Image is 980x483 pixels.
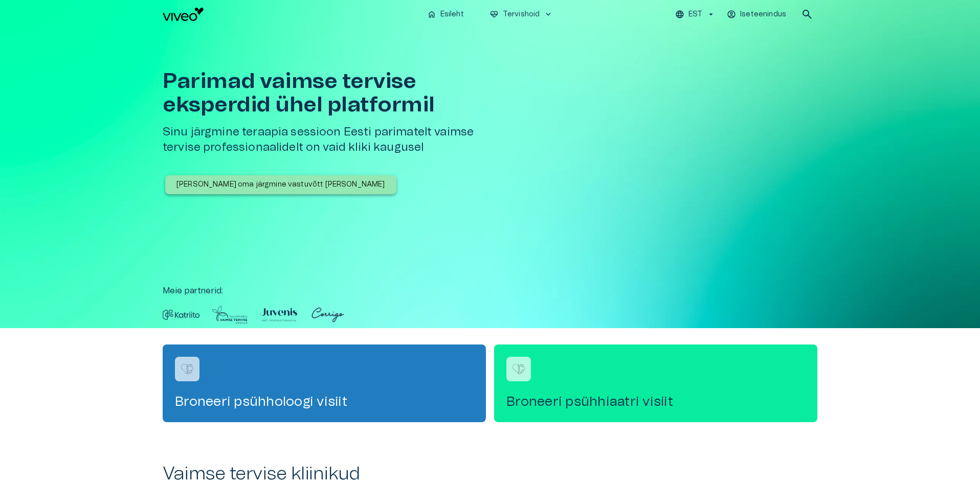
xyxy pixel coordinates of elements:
[163,70,494,117] h1: Parimad vaimse tervise eksperdid ühel platformil
[212,305,248,325] img: Partner logo
[260,305,297,325] img: Partner logo
[175,394,474,410] h4: Broneeri psühholoogi visiit
[165,175,396,194] button: [PERSON_NAME] oma järgmine vastuvõtt [PERSON_NAME]
[503,9,540,20] p: Tervishoid
[163,8,419,21] a: Navigate to homepage
[163,125,494,155] h5: Sinu järgmine teraapia sessioon Eesti parimatelt vaimse tervise professionaalidelt on vaid kliki ...
[544,10,553,19] span: keyboard_arrow_down
[176,179,385,190] p: [PERSON_NAME] oma järgmine vastuvõtt [PERSON_NAME]
[740,9,786,20] p: Iseteenindus
[163,344,486,422] a: Navigate to service booking
[511,361,526,377] img: Broneeri psühhiaatri visiit logo
[180,361,195,377] img: Broneeri psühholoogi visiit logo
[163,285,817,297] p: Meie partnerid :
[797,4,817,25] button: open search modal
[440,9,464,20] p: Esileht
[494,344,817,422] a: Navigate to service booking
[725,7,789,22] button: Iseteenindus
[163,8,204,21] img: Viveo logo
[423,7,469,22] button: homeEsileht
[427,10,436,19] span: home
[489,10,499,19] span: ecg_heart
[506,394,805,410] h4: Broneeri psühhiaatri visiit
[485,7,558,22] button: ecg_heartTervishoidkeyboard_arrow_down
[309,305,346,325] img: Partner logo
[674,7,717,22] button: EST
[163,305,199,325] img: Partner logo
[688,9,702,20] p: EST
[801,8,813,20] span: search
